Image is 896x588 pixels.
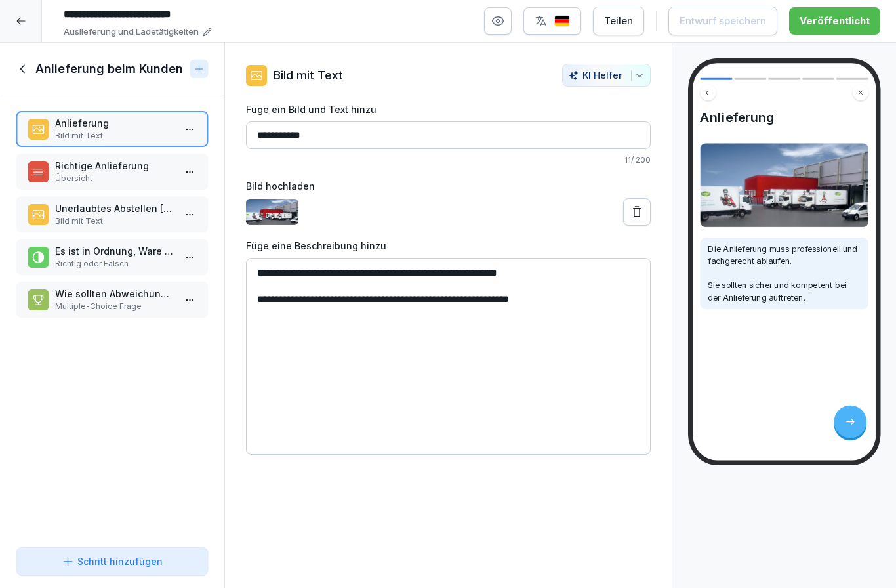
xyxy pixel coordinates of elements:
p: Übersicht [55,173,174,184]
img: de.svg [554,15,570,28]
img: Bild und Text Vorschau [700,143,868,227]
h1: Anlieferung beim Kunden [35,61,183,77]
p: Wie sollten Abweichungen bei der Anlieferung gehandhabt werden? [55,287,174,301]
div: Schritt hinzufügen [62,555,163,568]
p: Auslieferung und Ladetätigkeiten [64,26,199,39]
p: Unerlaubtes Abstellen [PERSON_NAME] [55,201,174,215]
p: Anlieferung [55,116,174,130]
p: Multiple-Choice Frage [55,301,174,312]
div: Richtige AnlieferungÜbersicht [16,154,209,190]
div: Veröffentlicht [800,14,870,28]
p: Bild mit Text [274,66,343,84]
p: 11 / 200 [246,154,651,166]
div: Es ist in Ordnung, Ware ohne Abstimmung mit dem Kunden irgendwo abzustellen.Richtig oder Falsch [16,239,209,275]
div: Entwurf speichern [680,14,766,28]
div: KI Helfer [568,70,645,81]
button: Entwurf speichern [668,7,777,35]
label: Bild hochladen [246,179,651,193]
div: Wie sollten Abweichungen bei der Anlieferung gehandhabt werden?Multiple-Choice Frage [16,282,209,318]
button: KI Helfer [562,64,651,87]
p: Bild mit Text [55,215,174,227]
button: Teilen [593,7,644,35]
div: Unerlaubtes Abstellen [PERSON_NAME]Bild mit Text [16,196,209,232]
div: AnlieferungBild mit Text [16,111,209,147]
p: Es ist in Ordnung, Ware ohne Abstimmung mit dem Kunden irgendwo abzustellen. [55,244,174,258]
p: Richtige Anlieferung [55,159,174,173]
label: Füge ein Bild und Text hinzu [246,102,651,116]
img: q949n8rurhvmidcokwlq8c4w.png [246,199,298,225]
p: Die Anlieferung muss professionell und fachgerecht ablaufen. Sie sollten sicher und kompetent bei... [707,243,861,304]
p: Richtig oder Falsch [55,258,174,270]
p: Bild mit Text [55,130,174,142]
div: Teilen [604,14,633,28]
h4: Anlieferung [700,110,868,125]
label: Füge eine Beschreibung hinzu [246,239,651,253]
button: Schritt hinzufügen [16,547,209,576]
button: Veröffentlicht [789,7,880,35]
